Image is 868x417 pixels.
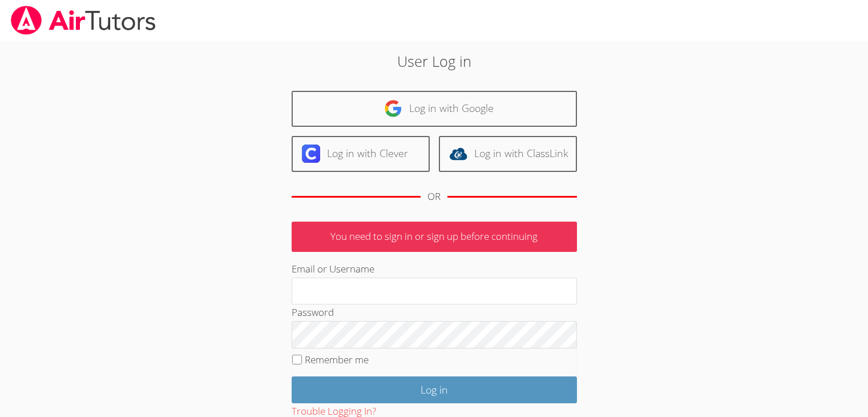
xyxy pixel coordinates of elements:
[292,262,374,275] label: Email or Username
[292,222,577,252] p: You need to sign in or sign up before continuing
[439,136,577,172] a: Log in with ClassLink
[292,376,577,403] input: Log in
[384,99,402,118] img: google-logo-50288ca7cdecda66e5e0955fdab243c47b7ad437acaf1139b6f446037453330a.svg
[305,353,369,366] label: Remember me
[449,145,467,163] img: classlink-logo-d6bb404cc1216ec64c9a2012d9dc4662098be43eaf13dc465df04b49fa7ab582.svg
[302,145,320,163] img: clever-logo-6eab21bc6e7a338710f1a6ff85c0baf02591cd810cc4098c63d3a4b26e2feb20.svg
[10,6,157,35] img: airtutors_banner-c4298cdbf04f3fff15de1276eac7730deb9818008684d7c2e4769d2f7ddbe033.png
[292,306,334,319] label: Password
[292,91,577,127] a: Log in with Google
[292,136,430,172] a: Log in with Clever
[200,50,668,72] h2: User Log in
[427,189,441,205] div: OR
